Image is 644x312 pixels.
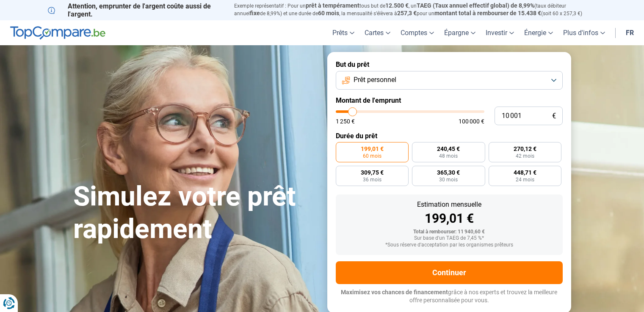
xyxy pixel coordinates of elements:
span: 12.500 € [385,2,409,9]
label: Montant de l'emprunt [336,96,563,104]
a: Investir [481,20,519,45]
span: 48 mois [439,153,458,159]
span: 42 mois [516,153,534,159]
a: Épargne [439,20,481,45]
span: fixe [250,10,260,16]
span: 60 mois [318,10,339,16]
h1: Simulez votre prêt rapidement [73,181,317,246]
a: Prêts [327,20,359,45]
span: 199,01 € [361,146,384,152]
span: 309,75 € [361,170,384,175]
label: But du prêt [336,60,563,68]
button: Continuer [336,261,563,284]
button: Prêt personnel [336,71,563,90]
span: montant total à rembourser de 15.438 € [434,10,541,16]
span: 36 mois [363,177,381,182]
a: Comptes [395,20,439,45]
div: Total à rembourser: 11 940,60 € [343,229,556,235]
span: 30 mois [439,177,458,182]
a: Plus d'infos [558,20,610,45]
a: fr [621,20,639,45]
span: 60 mois [363,153,381,159]
span: 270,12 € [514,146,536,152]
div: Sur base d'un TAEG de 7,45 %* [343,235,556,241]
span: 24 mois [516,177,534,182]
span: 240,45 € [437,146,460,152]
span: 1 250 € [336,118,355,124]
div: *Sous réserve d'acceptation par les organismes prêteurs [343,242,556,248]
div: Estimation mensuelle [343,201,556,208]
span: 257,3 € [397,10,417,16]
span: prêt à tempérament [306,2,359,9]
span: 100 000 € [459,118,484,124]
span: Maximisez vos chances de financement [341,289,448,296]
p: Attention, emprunter de l'argent coûte aussi de l'argent. [48,2,224,18]
span: TAEG (Taux annuel effectif global) de 8,99% [417,2,534,9]
span: 448,71 € [514,170,536,175]
label: Durée du prêt [336,132,563,140]
a: Cartes [359,20,395,45]
span: Prêt personnel [354,75,396,85]
img: TopCompare [10,26,105,40]
p: grâce à nos experts et trouvez la meilleure offre personnalisée pour vous. [336,288,563,305]
span: € [552,112,556,120]
div: 199,01 € [343,212,556,225]
p: Exemple représentatif : Pour un tous but de , un (taux débiteur annuel de 8,99%) et une durée de ... [234,2,597,17]
span: 365,30 € [437,170,460,175]
a: Énergie [519,20,558,45]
